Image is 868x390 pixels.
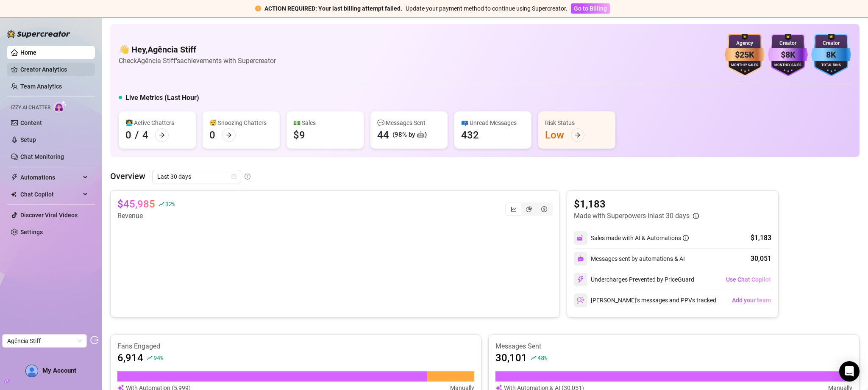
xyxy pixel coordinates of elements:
span: build [4,378,10,384]
div: 💵 Sales [293,118,357,127]
span: Update your payment method to continue using Supercreator. [406,5,568,12]
span: 94 % [153,354,163,362]
div: Total Fans [811,63,851,68]
img: bronze-badge-qSZam9Wu.svg [725,34,765,76]
article: $1,183 [574,197,699,211]
h4: 👋 Hey, Agência Stiff [119,44,276,55]
div: 44 [377,128,389,142]
span: 32 % [165,200,175,208]
span: Use Chat Copilot [726,276,771,283]
span: arrow-right [159,132,165,138]
span: exclamation-circle [255,6,261,11]
div: 👩‍💻 Active Chatters [125,118,189,127]
article: 6,914 [117,351,143,365]
button: Use Chat Copilot [726,273,771,286]
a: Settings [20,229,43,235]
a: Chat Monitoring [20,153,64,160]
span: Agência Stiff [7,335,82,347]
a: Discover Viral Videos [20,212,78,219]
div: 432 [461,128,479,142]
div: 📪 Unread Messages [461,118,525,127]
img: Chat Copilot [11,191,17,197]
div: Open Intercom Messenger [839,361,860,382]
span: dollar-circle [541,206,547,212]
img: AI Chatter [54,100,67,113]
div: $9 [293,128,305,142]
img: purple-badge-B9DA21FR.svg [768,34,808,76]
span: line-chart [511,206,517,212]
a: Setup [20,136,36,143]
article: Fans Engaged [117,342,474,351]
article: Overview [110,170,145,183]
div: 💬 Messages Sent [377,118,441,127]
div: Messages sent by automations & AI [574,252,685,266]
div: (98% by 🤖) [392,130,427,140]
a: Team Analytics [20,83,62,90]
article: 30,101 [495,351,527,365]
div: Undercharges Prevented by PriceGuard [574,273,694,286]
div: 0 [209,128,215,142]
span: Izzy AI Chatter [11,104,50,112]
span: rise [147,355,153,361]
article: Made with Superpowers in last 30 days [574,211,690,221]
div: segmented control [505,202,553,216]
span: Automations [20,171,81,184]
strong: ACTION REQUIRED: Your last billing attempt failed. [264,5,402,12]
div: $8K [768,48,808,61]
img: svg%3e [577,255,584,262]
div: 4 [142,128,148,142]
img: svg%3e [577,296,584,304]
a: Home [20,49,36,56]
article: Revenue [117,211,175,221]
div: [PERSON_NAME]’s messages and PPVs tracked [574,293,716,307]
h5: Live Metrics (Last Hour) [125,93,199,103]
span: thunderbolt [11,174,18,181]
span: info-circle [693,213,699,219]
div: Risk Status [545,118,609,127]
div: Monthly Sales [725,63,765,68]
img: logo-BBDzfeDw.svg [7,30,70,38]
span: 48 % [537,354,547,362]
div: $1,183 [751,233,771,243]
div: Creator [768,39,808,47]
span: info-circle [245,174,250,180]
button: Go to Billing [571,3,610,14]
span: rise [159,201,164,207]
span: Last 30 days [157,170,236,183]
span: arrow-right [226,132,232,138]
img: svg%3e [577,234,584,242]
div: Agency [725,39,765,47]
div: Creator [811,39,851,47]
span: Add your team [732,297,771,304]
div: $25K [725,48,765,61]
span: rise [531,355,537,361]
img: svg%3e [577,276,584,283]
a: Creator Analytics [20,63,88,76]
a: Go to Billing [571,5,610,12]
article: $45,985 [117,197,155,211]
div: Monthly Sales [768,63,808,68]
div: Sales made with AI & Automations [591,233,689,243]
div: 0 [125,128,131,142]
div: 8K [811,48,851,61]
span: Go to Billing [574,5,607,12]
div: 😴 Snoozing Chatters [209,118,273,127]
img: blue-badge-DgoSNQY1.svg [811,34,851,76]
span: calendar [231,174,236,179]
article: Check Agência Stiff's achievements with Supercreator [119,55,276,66]
span: info-circle [683,235,689,241]
span: Chat Copilot [20,188,81,201]
img: ALV-UjWtDK_0bV0gNTSB6hX7Dasw_IzJ5B50OkMu3DhtpS_CS827f3_kwLnvGUppYBbiQg5ho7bckbWIYqWSOYn4ZC4_gUJTh... [26,365,38,377]
article: Messages Sent [495,342,852,351]
div: 30,051 [751,254,771,264]
span: pie-chart [526,206,532,212]
span: My Account [42,367,76,374]
button: Add your team [732,293,771,307]
a: Content [20,119,42,126]
span: logout [90,336,99,344]
span: arrow-right [575,132,581,138]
